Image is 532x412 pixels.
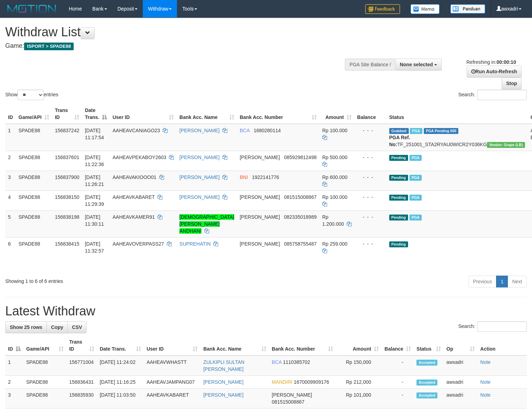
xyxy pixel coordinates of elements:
span: Rp 1.200.000 [322,214,344,227]
label: Search: [458,321,527,332]
a: [PERSON_NAME] [179,174,220,180]
span: Pending [389,215,408,220]
span: Copy 085929812498 to clipboard [284,155,317,160]
span: [PERSON_NAME] [240,241,280,247]
th: Date Trans.: activate to sort column descending [82,104,110,124]
td: SPADE88 [23,389,66,409]
td: Rp 101,000 [336,389,382,409]
th: Bank Acc. Number: activate to sort column ascending [269,336,336,355]
td: [DATE] 11:24:02 [97,355,144,376]
td: SPADE88 [16,151,52,171]
span: Rp 600.000 [322,174,347,180]
span: Copy 1680280114 to clipboard [253,128,281,133]
td: 156836431 [66,376,97,389]
span: Marked by awxadri [409,175,422,181]
td: AAHEAVJAMPANG07 [144,376,201,389]
a: [PERSON_NAME] [179,128,220,133]
img: MOTION_logo.png [5,3,58,14]
span: [PERSON_NAME] [240,214,280,220]
button: None selected [395,59,442,70]
div: - - - [357,154,384,161]
span: AAHEAVKABARET [112,194,155,200]
a: 1 [496,276,508,287]
span: Pending [389,175,408,181]
th: Game/API: activate to sort column ascending [23,336,66,355]
a: [PERSON_NAME] [179,194,220,200]
a: [PERSON_NAME] [203,379,243,385]
td: TF_251001_STA2RYAU0WICR2Y036KG [386,124,528,151]
span: Rp 500.000 [322,155,347,160]
th: Action [478,336,527,355]
th: Trans ID: activate to sort column ascending [52,104,82,124]
span: [DATE] 11:26:21 [85,174,104,187]
span: Copy 081515008867 to clipboard [284,194,317,200]
a: Note [480,359,491,365]
th: Balance [354,104,386,124]
span: [PERSON_NAME] [272,392,312,398]
img: Button%20Memo.svg [411,4,440,14]
td: SPADE88 [16,210,52,237]
td: 156771004 [66,355,97,376]
td: awxadri [444,355,478,376]
span: Marked by awxadri [410,128,422,134]
span: Copy 1922141776 to clipboard [252,174,279,180]
th: User ID: activate to sort column ascending [144,336,201,355]
th: Amount: activate to sort column ascending [319,104,354,124]
td: AAHEAVKABARET [144,389,201,409]
span: 156838415 [55,241,79,247]
td: AAHEAVWHASTT [144,355,201,376]
td: SPADE88 [16,237,52,273]
span: AAHEAVAKIOOO01 [112,174,156,180]
a: Stop [502,77,522,89]
span: AAHEAVKAMER91 [112,214,155,220]
input: Search: [477,90,527,100]
th: User ID: activate to sort column ascending [110,104,177,124]
span: Marked by awxadri [409,155,422,161]
a: CSV [67,321,87,333]
div: - - - [357,194,384,201]
a: [PERSON_NAME] [179,155,220,160]
label: Show entries [5,90,58,100]
span: Copy 1670009909176 to clipboard [294,379,329,385]
td: [DATE] 11:03:50 [97,389,144,409]
td: 2 [5,376,23,389]
span: Accepted [416,380,437,385]
span: Vendor URL: https://dashboard.q2checkout.com/secure [487,142,525,148]
a: [PERSON_NAME] [203,392,243,398]
span: 156837601 [55,155,79,160]
div: Showing 1 to 6 of 6 entries [5,275,216,285]
a: Next [508,276,527,287]
span: MANDIRI [272,379,293,385]
span: [PERSON_NAME] [240,194,280,200]
span: Copy 085758755487 to clipboard [284,241,317,247]
a: Copy [46,321,68,333]
span: Copy 081515008867 to clipboard [272,399,304,405]
td: - [382,355,414,376]
span: Copy 082335018989 to clipboard [284,214,317,220]
span: [DATE] 11:22:36 [85,155,104,167]
span: Marked by awxadri [409,215,422,220]
th: Status: activate to sort column ascending [414,336,444,355]
td: 6 [5,237,16,273]
td: 4 [5,190,16,210]
span: [DATE] 11:29:39 [85,194,104,207]
td: SPADE88 [16,124,52,151]
h1: Withdraw List [5,25,348,39]
th: Op: activate to sort column ascending [444,336,478,355]
td: SPADE88 [16,171,52,190]
span: Rp 100.000 [322,128,347,133]
span: PGA Pending [424,128,459,134]
span: CSV [72,324,82,330]
select: Showentries [17,90,44,100]
span: 156838150 [55,194,79,200]
td: awxadri [444,389,478,409]
span: [DATE] 11:17:54 [85,128,104,140]
span: Pending [389,155,408,161]
a: Note [480,379,491,385]
td: 3 [5,389,23,409]
span: AAHEAVOVERPASS27 [112,241,164,247]
a: ZULKIPLI SULTAN [PERSON_NAME] [203,359,244,372]
strong: 00:00:10 [496,59,516,65]
span: Pending [389,241,408,247]
span: Pending [389,195,408,201]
